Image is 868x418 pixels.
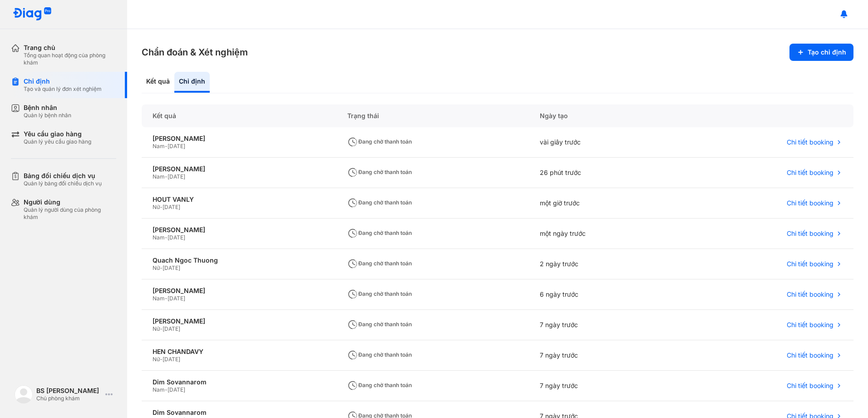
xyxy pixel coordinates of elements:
[347,199,412,206] span: Đang chờ thanh toán
[347,290,412,297] span: Đang chờ thanh toán
[163,325,180,332] span: [DATE]
[142,72,174,93] div: Kết quả
[529,188,680,219] div: một giờ trước
[153,256,325,264] div: Quach Ngoc Thuong
[529,279,680,310] div: 6 ngày trước
[347,321,412,328] span: Đang chờ thanh toán
[787,229,833,238] span: Chi tiết booking
[165,173,168,180] span: -
[168,234,185,241] span: [DATE]
[165,234,168,241] span: -
[24,104,71,112] div: Bệnh nhân
[153,264,160,271] span: Nữ
[347,138,412,145] span: Đang chờ thanh toán
[347,169,412,175] span: Đang chờ thanh toán
[787,169,833,177] span: Chi tiết booking
[142,46,248,59] h3: Chẩn đoán & Xét nghiệm
[529,158,680,188] div: 26 phút trước
[24,206,116,221] div: Quản lý người dùng của phòng khám
[24,44,116,52] div: Trang chủ
[165,143,168,149] span: -
[153,386,165,393] span: Nam
[347,229,412,236] span: Đang chờ thanh toán
[24,130,91,138] div: Yêu cầu giao hàng
[153,287,325,295] div: [PERSON_NAME]
[529,340,680,371] div: 7 ngày trước
[787,290,833,299] span: Chi tiết booking
[24,138,91,145] div: Quản lý yêu cầu giao hàng
[336,104,529,127] div: Trạng thái
[160,356,163,363] span: -
[153,165,325,173] div: [PERSON_NAME]
[153,134,325,143] div: [PERSON_NAME]
[160,325,163,332] span: -
[529,127,680,158] div: vài giây trước
[529,219,680,249] div: một ngày trước
[168,386,185,393] span: [DATE]
[789,44,853,61] button: Tạo chỉ định
[24,180,102,187] div: Quản lý bảng đối chiếu dịch vụ
[153,173,165,180] span: Nam
[787,382,833,390] span: Chi tiết booking
[347,260,412,267] span: Đang chờ thanh toán
[153,325,160,332] span: Nữ
[168,173,185,180] span: [DATE]
[13,7,52,21] img: logo
[15,385,33,403] img: logo
[153,348,325,356] div: HEN CHANDAVY
[153,378,325,386] div: Dim Sovannarom
[24,77,102,85] div: Chỉ định
[153,408,325,417] div: Dim Sovannarom
[787,260,833,268] span: Chi tiết booking
[163,264,180,271] span: [DATE]
[529,310,680,340] div: 7 ngày trước
[168,295,185,302] span: [DATE]
[36,387,102,395] div: BS [PERSON_NAME]
[24,112,71,119] div: Quản lý bệnh nhân
[787,351,833,359] span: Chi tiết booking
[347,351,412,358] span: Đang chờ thanh toán
[153,143,165,149] span: Nam
[347,382,412,388] span: Đang chờ thanh toán
[529,104,680,127] div: Ngày tạo
[36,395,102,402] div: Chủ phòng khám
[153,295,165,302] span: Nam
[529,249,680,279] div: 2 ngày trước
[153,234,165,241] span: Nam
[24,198,116,206] div: Người dùng
[160,204,163,210] span: -
[168,143,185,149] span: [DATE]
[153,195,325,204] div: HOUT VANLY
[529,371,680,401] div: 7 ngày trước
[787,138,833,146] span: Chi tiết booking
[165,386,168,393] span: -
[163,204,180,210] span: [DATE]
[153,356,160,363] span: Nữ
[24,172,102,180] div: Bảng đối chiếu dịch vụ
[174,72,210,93] div: Chỉ định
[787,199,833,207] span: Chi tiết booking
[165,295,168,302] span: -
[142,104,336,127] div: Kết quả
[787,321,833,329] span: Chi tiết booking
[163,356,180,363] span: [DATE]
[160,264,163,271] span: -
[153,226,325,234] div: [PERSON_NAME]
[24,85,102,93] div: Tạo và quản lý đơn xét nghiệm
[24,52,116,66] div: Tổng quan hoạt động của phòng khám
[153,317,325,325] div: [PERSON_NAME]
[153,204,160,210] span: Nữ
